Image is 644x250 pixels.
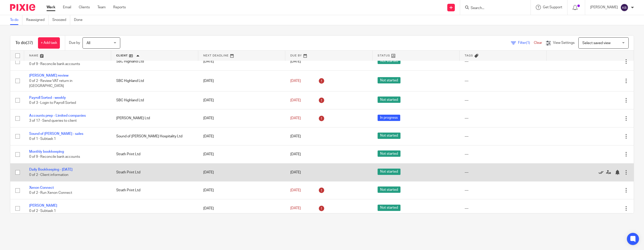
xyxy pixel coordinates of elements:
input: Search [470,6,515,11]
a: Snoozed [52,15,70,25]
td: SBC Highland Ltd [111,71,198,91]
div: --- [465,59,542,64]
div: --- [465,98,542,103]
a: To do [10,15,22,25]
a: Xenon Connect [29,186,54,190]
span: [DATE] [290,171,301,174]
td: [DATE] [198,163,285,181]
td: [DATE] [198,127,285,145]
div: --- [465,152,542,157]
span: (37) [26,41,33,45]
td: [DATE] [198,71,285,91]
a: [PERSON_NAME] review [29,74,68,77]
span: Filter [518,41,534,45]
span: 0 of 2 · Review VAT return in [GEOGRAPHIC_DATA] [29,79,72,88]
td: [PERSON_NAME] Ltd [111,109,198,127]
span: Not started [378,150,400,157]
p: [PERSON_NAME] [590,5,618,10]
a: Payroll Sorted - weekly [29,96,66,100]
span: 0 of 9 · Reconcile bank accounts [29,62,80,66]
td: SBC Highland Ltd [111,53,198,71]
a: + Add task [38,37,60,49]
a: Reports [113,5,126,10]
span: 0 of 2 · Subtask 1 [29,209,56,213]
a: Sound of [PERSON_NAME] - sales [29,132,83,136]
div: --- [465,188,542,193]
span: Not started [378,133,400,139]
td: Strath Print Ltd [111,181,198,199]
span: 0 of 1 · Subtask 1 [29,137,56,141]
span: [DATE] [290,189,301,192]
div: --- [465,134,542,139]
span: [DATE] [290,60,301,63]
td: [DATE] [198,53,285,71]
td: Strath Print Ltd [111,163,198,181]
td: Sound of [PERSON_NAME] Hospitality Ltd [111,127,198,145]
span: Not started [378,205,400,211]
span: Not started [378,58,400,64]
a: Monthly bookkeeping [29,150,64,153]
a: Accounts prep - Limited companies [29,114,86,117]
div: --- [465,206,542,211]
a: Clear [534,41,542,45]
a: Work [47,5,55,10]
a: [PERSON_NAME] [29,204,57,207]
p: Due by [69,40,80,45]
td: Strath Print Ltd [111,145,198,163]
span: [DATE] [290,99,301,102]
a: Done [74,15,86,25]
span: Get Support [543,6,562,9]
span: Not started [378,97,400,103]
span: [DATE] [290,116,301,120]
span: [DATE] [290,152,301,156]
a: Reassigned [26,15,49,25]
span: 0 of 2 · Client information [29,173,68,177]
td: [DATE] [198,181,285,199]
span: View Settings [553,41,575,45]
span: 0 of 3 · Login to Payroll Sorted [29,101,76,105]
h1: To do [15,40,33,46]
a: Clients [79,5,90,10]
span: Select saved view [582,41,611,45]
span: All [87,41,90,45]
td: [DATE] [198,145,285,163]
span: In progress [378,115,400,121]
a: Mark as done [598,170,606,175]
a: Email [63,5,71,10]
span: Not started [378,169,400,175]
td: SBC Highland Ltd [111,91,198,109]
img: svg%3E [620,4,628,12]
a: Team [97,5,106,10]
span: 3 of 17 · Send queries to client [29,119,77,123]
div: --- [465,116,542,121]
td: [DATE] [198,91,285,109]
span: Tags [465,54,473,57]
div: --- [465,78,542,83]
div: --- [465,170,542,175]
img: Pixie [10,4,35,11]
span: [DATE] [290,207,301,210]
a: Daily Bookkeeping - [DATE] [29,168,72,171]
span: Not started [378,77,400,83]
td: [DATE] [198,199,285,217]
span: 0 of 2 · Run Xenon Connect [29,191,72,195]
span: [DATE] [290,135,301,138]
span: Not started [378,186,400,193]
td: [DATE] [198,109,285,127]
span: 0 of 9 · Reconcile bank accounts [29,155,80,159]
span: (1) [526,41,530,45]
span: [DATE] [290,79,301,83]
